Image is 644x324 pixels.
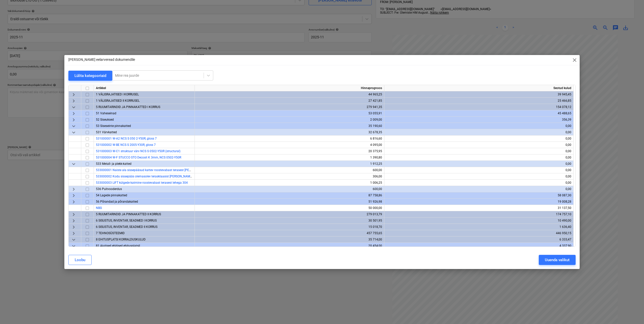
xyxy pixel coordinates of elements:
span: keyboard_arrow_down [71,129,77,136]
span: 533000002 Kodu sissepääs olemasolev terasklaasist kate, värvides selle mustaks RAL 9004 [96,175,238,178]
span: 5 RUUMITARINDID JA PINNAKATTED II KORRUS [96,212,161,216]
span: keyboard_arrow_right [71,224,77,230]
span: keyboard_arrow_down [71,243,77,249]
div: 0,00 [386,180,571,186]
div: Artikkel [94,85,195,91]
button: Loobu [68,255,92,265]
div: 1 636,40 [386,224,571,230]
div: 457 755,65 [197,230,382,236]
span: keyboard_arrow_right [71,199,77,205]
div: 446 950,15 [386,230,571,236]
div: 50 000,00 [197,205,382,211]
span: 1 VÄLISRAJATISED I KORRUSEL [96,93,139,96]
div: 0,00 [386,142,571,148]
div: 58 087,30 [386,192,571,199]
div: 0,00 [386,161,571,167]
span: 531 Värvkatted [96,130,117,134]
div: 19 008,28 [386,199,571,205]
div: 4 337,90 [386,243,571,249]
div: 0,00 [386,129,571,136]
div: 45 488,65 [386,110,571,117]
span: 536 Puitvooderdus [96,187,122,191]
div: 20 454,00 [197,243,382,249]
span: 51 Vaheseinad [96,112,116,115]
a: 533000003 LIFT külgede katmine roostevabast terasest lehega 304 [96,181,188,184]
span: keyboard_arrow_down [71,123,77,129]
div: 154 078,12 [386,104,571,110]
span: 54 Lagede pinnakatted [96,194,127,197]
button: Lülita kategooriaid [68,71,112,81]
a: 533000002 Kodu sissepääs olemasolev terasklaasist [PERSON_NAME], värvides selle mustaks RAL 9004 [96,175,238,178]
div: 35 190,60 [197,123,382,129]
div: 0,00 [386,173,571,180]
div: 39 945,45 [386,91,571,98]
span: keyboard_arrow_right [71,117,77,123]
div: 0,00 [386,154,571,161]
div: 35 714,00 [197,236,382,243]
span: close [572,57,578,63]
span: 81 Ajutised ehitised ehitusplatsil [96,244,140,248]
div: 4 095,00 [197,142,382,148]
div: Uuenda valikut [545,257,570,263]
span: 53 Siseseinte pinnakatted [96,124,131,128]
div: 30 501,95 [197,218,382,224]
div: 0,00 [386,186,571,192]
div: Seotud kulud [384,85,574,91]
div: 27 421,85 [197,98,382,104]
div: 20 375,95 [197,148,382,154]
span: 533000001 Naiste ala sissepääsud kattev roostevabast terasest kate H=165mm [96,168,223,172]
div: 15 018,70 [197,224,382,230]
div: 51 926,98 [197,199,382,205]
div: 25 466,85 [386,98,571,104]
div: 1 390,80 [197,154,382,161]
span: keyboard_arrow_down [71,161,77,167]
span: 5 RUUMITARINDID JA PINNAKATTED I KORRUS [96,105,160,109]
div: 0,00 [386,167,571,173]
div: Hinnaprognoos [195,85,384,91]
span: keyboard_arrow_right [71,211,77,218]
a: 533000001 Naiste ala sissepääsud kattev roostevabast terasest [PERSON_NAME] H=165mm [96,168,223,172]
div: 0,00 [386,123,571,129]
span: 533 Metall- ja plekk-katted [96,162,131,166]
span: 6 SISUSTUS, INVENTAR, SEADMED II KORRUS [96,225,157,229]
span: keyboard_arrow_right [71,92,77,98]
div: 0,00 [386,136,571,142]
span: keyboard_arrow_down [71,237,77,243]
div: 32 678,35 [197,129,382,136]
p: [PERSON_NAME] eelarveread dokumendile [68,57,135,62]
div: 279 941,35 [197,104,382,110]
span: keyboard_arrow_right [71,186,77,192]
div: 1 912,25 [197,161,382,167]
div: 356,39 [386,117,571,123]
span: 1 VÄLISRAJATISED II KORRUSEL [96,99,140,102]
div: 174 757,10 [386,211,571,218]
span: keyboard_arrow_right [71,193,77,199]
div: 31 137,50 [386,205,571,211]
span: keyboard_arrow_right [71,218,77,224]
span: 531000001 W-A2 NCS S 050 2-Y50R, gloss 7 [96,137,157,140]
span: 8 EHITUSPLATSI KORRALDUSKULUD [96,238,146,241]
span: 56 Põrandad ja põrandakatted [96,200,138,203]
a: 531000002 W-BE NCS S 2005-Y30R, gloss 7 [96,143,156,147]
div: 0,00 [386,148,571,154]
div: 6 333,47 [386,236,571,243]
div: 279 013,79 [197,211,382,218]
div: 2 009,00 [197,117,382,123]
span: keyboard_arrow_down [71,104,77,110]
div: Loobu [75,257,85,263]
span: 52 Siseuksed [96,118,114,121]
div: 87 758,86 [197,192,382,199]
a: 531000003 W-C1 struktuur värv NCS S 0502-Y50R (structural) [96,149,180,153]
div: 1 006,25 [197,180,382,186]
span: keyboard_arrow_right [71,230,77,236]
div: 6 816,60 [197,136,382,142]
a: 531000004 W-F STUCCO STO Decosit K 3mm, NCS 0502-Y50R [96,156,181,159]
div: 44 965,25 [197,91,382,98]
span: 6 SISUSTUS, INVENTAR, SEADMED I KORRUS [96,219,157,222]
a: NBG [96,206,102,210]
